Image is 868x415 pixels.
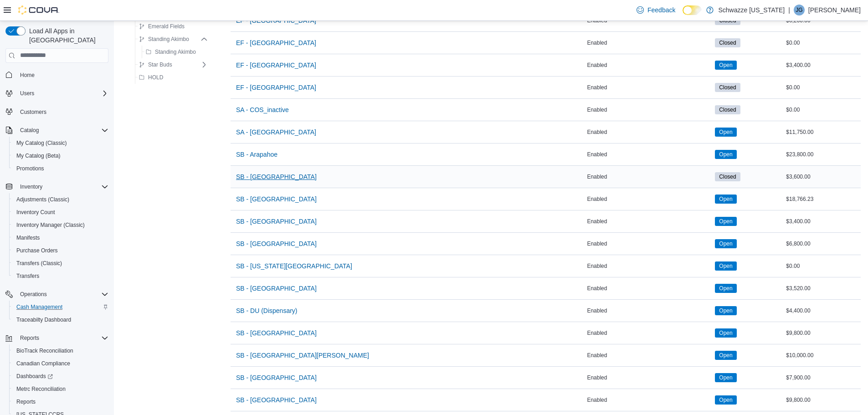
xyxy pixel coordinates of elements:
[16,347,73,354] span: BioTrack Reconciliation
[719,284,732,292] span: Open
[232,101,293,119] button: SA - COS_inactive
[16,181,46,192] button: Inventory
[719,374,732,382] span: Open
[135,72,167,83] button: HOLD
[2,105,112,118] button: Customers
[715,261,736,271] span: Open
[16,88,38,99] button: Users
[13,396,108,407] span: Reports
[13,258,108,269] span: Transfers (Classic)
[148,36,189,43] span: Standing Akimbo
[9,206,112,219] button: Inventory Count
[719,61,732,69] span: Open
[784,261,861,272] div: $0.00
[585,328,713,338] div: Enabled
[585,283,713,294] div: Enabled
[16,106,108,118] span: Customers
[135,59,176,70] button: Star Buds
[13,245,108,256] span: Purchase Orders
[784,194,861,205] div: $18,766.23
[9,395,112,408] button: Reports
[135,34,193,45] button: Standing Akimbo
[719,150,732,159] span: Open
[715,328,736,338] span: Open
[585,305,713,316] div: Enabled
[16,221,85,229] span: Inventory Manager (Classic)
[794,5,805,15] div: Juan Garcia
[13,345,77,356] a: BioTrack Reconciliation
[683,5,702,15] input: Dark Mode
[2,288,112,301] button: Operations
[13,258,66,269] a: Transfers (Classic)
[13,245,62,256] a: Purchase Orders
[9,370,112,383] a: Dashboards
[585,149,713,160] div: Enabled
[236,38,316,47] span: EF - [GEOGRAPHIC_DATA]
[236,239,317,248] span: SB - [GEOGRAPHIC_DATA]
[715,284,736,293] span: Open
[236,150,277,159] span: SB - Arapahoe
[232,235,320,253] button: SB - [GEOGRAPHIC_DATA]
[2,87,112,100] button: Users
[236,261,352,271] span: SB - [US_STATE][GEOGRAPHIC_DATA]
[784,216,861,227] div: $3,400.00
[715,150,736,159] span: Open
[9,193,112,206] button: Adjustments (Classic)
[16,125,108,136] span: Catalog
[16,125,42,136] button: Catalog
[16,373,53,380] span: Dashboards
[715,195,736,204] span: Open
[232,302,301,320] button: SB - DU (Dispensary)
[784,395,861,405] div: $9,800.00
[784,372,861,383] div: $7,900.00
[719,173,736,181] span: Closed
[13,271,108,282] span: Transfers
[16,70,38,81] a: Home
[2,332,112,344] button: Reports
[236,195,317,204] span: SB - [GEOGRAPHIC_DATA]
[9,231,112,244] button: Manifests
[236,306,298,315] span: SB - DU (Dispensary)
[148,61,172,68] span: Star Buds
[9,137,112,149] button: My Catalog (Classic)
[719,351,732,359] span: Open
[784,82,861,93] div: $0.00
[715,83,740,92] span: Closed
[13,138,108,149] span: My Catalog (Classic)
[16,289,108,300] span: Operations
[20,291,47,298] span: Operations
[788,5,790,15] p: |
[16,107,50,118] a: Customers
[585,37,713,48] div: Enabled
[9,149,112,162] button: My Catalog (Beta)
[13,150,64,161] a: My Catalog (Beta)
[715,61,736,70] span: Open
[236,395,317,405] span: SB - [GEOGRAPHIC_DATA]
[719,396,732,404] span: Open
[2,68,112,82] button: Home
[9,219,112,231] button: Inventory Manager (Classic)
[13,396,39,407] a: Reports
[236,351,369,360] span: SB - [GEOGRAPHIC_DATA][PERSON_NAME]
[236,172,317,181] span: SB - [GEOGRAPHIC_DATA]
[232,123,320,141] button: SA - [GEOGRAPHIC_DATA]
[236,328,317,338] span: SB - [GEOGRAPHIC_DATA]
[719,83,736,92] span: Closed
[719,240,732,248] span: Open
[9,257,112,270] button: Transfers (Classic)
[13,220,88,231] a: Inventory Manager (Classic)
[715,128,736,137] span: Open
[16,385,66,393] span: Metrc Reconciliation
[715,217,736,226] span: Open
[16,333,108,343] span: Reports
[236,373,317,382] span: SB - [GEOGRAPHIC_DATA]
[142,46,200,57] button: Standing Akimbo
[13,194,108,205] span: Adjustments (Classic)
[633,1,679,19] a: Feedback
[16,165,44,172] span: Promotions
[16,209,55,216] span: Inventory Count
[784,37,861,48] div: $0.00
[784,149,861,160] div: $23,800.00
[148,23,185,30] span: Emerald Fields
[18,5,59,15] img: Cova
